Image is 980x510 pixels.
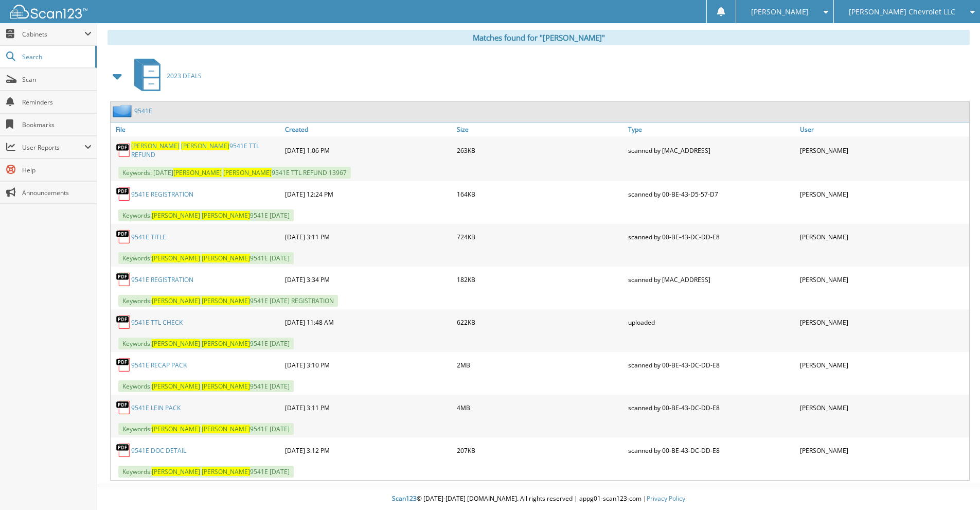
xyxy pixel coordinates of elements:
[134,107,152,115] a: 9541E
[626,312,797,332] div: uploaded
[131,142,180,150] span: [PERSON_NAME]
[113,104,134,117] img: folder2.png
[128,56,202,96] a: 2023 DEALS
[454,269,626,290] div: 182KB
[118,423,294,435] span: Keywords: 9541E [DATE]
[131,142,280,159] a: [PERSON_NAME] [PERSON_NAME]9541E TTL REFUND
[282,355,454,375] div: [DATE] 3:10 PM
[797,269,969,290] div: [PERSON_NAME]
[131,275,193,284] a: 9541E REGISTRATION
[131,403,181,412] a: 9541E LEIN PACK
[118,252,294,264] span: Keywords: 9541E [DATE]
[22,188,92,197] span: Announcements
[22,120,92,129] span: Bookmarks
[22,52,90,61] span: Search
[22,75,92,84] span: Scan
[282,226,454,247] div: [DATE] 3:11 PM
[626,226,797,247] div: scanned by 00-BE-43-DC-DD-E8
[626,184,797,204] div: scanned by 00-BE-43-D5-57-D7
[626,355,797,375] div: scanned by 00-BE-43-DC-DD-E8
[797,184,969,204] div: [PERSON_NAME]
[131,190,193,199] a: 9541E REGISTRATION
[929,461,980,510] iframe: Chat Widget
[454,312,626,332] div: 622KB
[131,446,186,455] a: 9541E DOC DETAIL
[202,339,250,348] span: [PERSON_NAME]
[116,400,131,415] img: PDF.png
[118,167,351,179] span: Keywords: [DATE] 9541E TTL REFUND 13967
[116,229,131,244] img: PDF.png
[173,168,222,177] span: [PERSON_NAME]
[626,139,797,162] div: scanned by [MAC_ADDRESS]
[797,397,969,418] div: [PERSON_NAME]
[202,425,250,433] span: [PERSON_NAME]
[797,139,969,162] div: [PERSON_NAME]
[626,440,797,461] div: scanned by 00-BE-43-DC-DD-E8
[116,143,131,158] img: PDF.png
[797,122,969,136] a: User
[797,355,969,375] div: [PERSON_NAME]
[282,312,454,332] div: [DATE] 11:48 AM
[751,9,809,15] span: [PERSON_NAME]
[118,380,294,392] span: Keywords: 9541E [DATE]
[22,98,92,107] span: Reminders
[849,9,955,15] span: [PERSON_NAME] Chevrolet LLC
[392,494,417,503] span: Scan123
[152,211,200,220] span: [PERSON_NAME]
[454,226,626,247] div: 724KB
[22,143,84,152] span: User Reports
[116,314,131,330] img: PDF.png
[797,226,969,247] div: [PERSON_NAME]
[131,318,183,327] a: 9541E TTL CHECK
[131,233,166,241] a: 9541E TITLE
[282,397,454,418] div: [DATE] 3:11 PM
[282,139,454,162] div: [DATE] 1:06 PM
[454,440,626,461] div: 207KB
[454,139,626,162] div: 263KB
[108,30,970,45] div: Matches found for "[PERSON_NAME]"
[282,184,454,204] div: [DATE] 12:24 PM
[454,397,626,418] div: 4MB
[116,443,131,458] img: PDF.png
[22,166,92,174] span: Help
[181,142,229,150] span: [PERSON_NAME]
[282,440,454,461] div: [DATE] 3:12 PM
[116,272,131,287] img: PDF.png
[152,425,200,433] span: [PERSON_NAME]
[202,467,250,476] span: [PERSON_NAME]
[454,122,626,136] a: Size
[116,186,131,202] img: PDF.png
[223,168,272,177] span: [PERSON_NAME]
[10,5,87,19] img: scan123-logo-white.svg
[118,295,338,307] span: Keywords: 9541E [DATE] REGISTRATION
[118,338,294,349] span: Keywords: 9541E [DATE]
[626,397,797,418] div: scanned by 00-BE-43-DC-DD-E8
[202,211,250,220] span: [PERSON_NAME]
[797,312,969,332] div: [PERSON_NAME]
[118,466,294,478] span: Keywords: 9541E [DATE]
[202,254,250,262] span: [PERSON_NAME]
[152,254,200,262] span: [PERSON_NAME]
[454,184,626,204] div: 164KB
[116,357,131,373] img: PDF.png
[202,296,250,305] span: [PERSON_NAME]
[282,122,454,136] a: Created
[152,382,200,391] span: [PERSON_NAME]
[131,361,187,370] a: 9541E RECAP PACK
[167,72,202,80] span: 2023 DEALS
[647,494,685,503] a: Privacy Policy
[152,296,200,305] span: [PERSON_NAME]
[22,30,84,39] span: Cabinets
[118,209,294,221] span: Keywords: 9541E [DATE]
[202,382,250,391] span: [PERSON_NAME]
[111,122,282,136] a: File
[626,122,797,136] a: Type
[454,355,626,375] div: 2MB
[797,440,969,461] div: [PERSON_NAME]
[282,269,454,290] div: [DATE] 3:34 PM
[152,467,200,476] span: [PERSON_NAME]
[152,339,200,348] span: [PERSON_NAME]
[626,269,797,290] div: scanned by [MAC_ADDRESS]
